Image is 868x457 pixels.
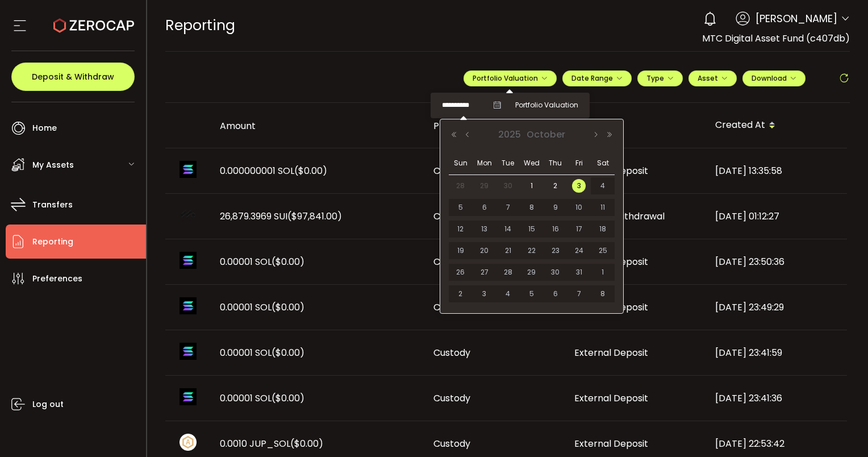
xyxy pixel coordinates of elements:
[433,255,470,268] span: Custody
[290,437,323,450] span: ($0.00)
[596,222,610,236] span: 18
[501,265,515,279] span: 28
[272,301,304,314] span: ($0.00)
[567,152,591,175] th: Fri
[525,179,539,193] span: 1
[549,287,562,301] span: 6
[698,73,718,83] span: Asset
[549,265,562,279] span: 30
[32,234,73,250] span: Reporting
[574,346,648,359] span: External Deposit
[496,152,520,175] th: Tue
[32,73,114,81] span: Deposit & Withdraw
[501,179,515,193] span: 30
[562,70,632,86] button: Date Range
[433,210,470,223] span: Custody
[32,197,73,213] span: Transfers
[501,244,515,257] span: 21
[220,164,327,177] span: 0.000000001 SOL
[756,11,837,26] span: [PERSON_NAME]
[454,201,468,214] span: 5
[478,222,491,236] span: 13
[454,244,468,257] span: 19
[525,265,539,279] span: 29
[272,255,304,268] span: ($0.00)
[478,201,491,214] span: 6
[180,434,197,451] img: zuPXiwguUFiBOIQyqLOiXsnnNitlx7q4LCwEbLHADjIpTka+Lip0HH8D0VTrd02z+wEAAAAASUVORK5CYII=
[742,70,806,86] button: Download
[464,70,557,86] button: Portfolio Valuation
[220,255,304,268] span: 0.00001 SOL
[473,152,496,175] th: Mon
[220,210,342,223] span: 26,879.3969 SUI
[574,392,648,405] span: External Deposit
[706,437,847,450] div: [DATE] 22:53:42
[501,287,515,301] span: 4
[32,271,82,287] span: Preferences
[549,201,562,214] span: 9
[596,179,610,193] span: 4
[702,32,850,45] span: MTC Digital Asset Fund (c407db)
[454,179,468,193] span: 28
[220,301,304,314] span: 0.00001 SOL
[447,131,461,139] button: Previous Year
[706,210,847,223] div: [DATE] 01:12:27
[433,346,470,359] span: Custody
[706,392,847,405] div: [DATE] 23:41:36
[294,164,327,177] span: ($0.00)
[449,152,473,175] th: Sun
[525,201,539,214] span: 8
[572,265,586,279] span: 31
[524,128,568,141] span: October
[596,201,610,214] span: 11
[424,119,565,132] div: Product
[589,131,603,139] button: Next Month
[572,287,586,301] span: 7
[549,179,562,193] span: 2
[571,73,623,83] span: Date Range
[433,437,470,450] span: Custody
[32,396,64,413] span: Log out
[572,244,586,257] span: 24
[433,301,470,314] span: Custody
[525,222,539,236] span: 15
[478,287,491,301] span: 3
[473,73,548,83] span: Portfolio Valuation
[574,437,648,450] span: External Deposit
[180,388,197,405] img: sol_portfolio.png
[220,392,304,405] span: 0.00001 SOL
[572,179,586,193] span: 3
[520,152,544,175] th: Wed
[572,201,586,214] span: 10
[706,255,847,268] div: [DATE] 23:50:36
[478,244,491,257] span: 20
[433,392,470,405] span: Custody
[180,343,197,360] img: sol_portfolio.png
[165,15,235,35] span: Reporting
[525,287,539,301] span: 5
[220,346,304,359] span: 0.00001 SOL
[688,70,737,86] button: Asset
[454,222,468,236] span: 12
[549,222,562,236] span: 16
[180,161,197,178] img: sol_portfolio.png
[11,63,135,91] button: Deposit & Withdraw
[461,131,474,139] button: Previous Month
[433,164,470,177] span: Custody
[478,179,491,193] span: 29
[220,437,323,450] span: 0.0010 JUP_SOL
[549,244,562,257] span: 23
[454,265,468,279] span: 26
[495,128,524,141] span: 2025
[272,346,304,359] span: ($0.00)
[211,119,424,132] div: Amount
[272,392,304,405] span: ($0.00)
[478,265,491,279] span: 27
[180,297,197,314] img: sol_portfolio.png
[752,73,796,83] span: Download
[811,402,868,457] iframe: Chat Widget
[706,164,847,177] div: [DATE] 13:35:58
[637,70,683,86] button: Type
[501,201,515,214] span: 7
